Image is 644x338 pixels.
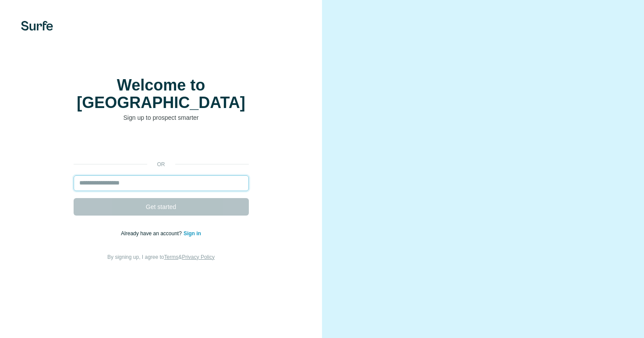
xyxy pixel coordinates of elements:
p: or [147,160,175,168]
div: Sign in with Google. Opens in new tab [74,135,249,154]
iframe: Sign in with Google Dialogue [464,9,635,129]
h1: Welcome to [GEOGRAPHIC_DATA] [74,77,249,112]
iframe: Sign in with Google Button [69,135,253,154]
img: Surfe's logo [21,21,53,31]
span: By signing up, I agree to & [107,254,215,260]
a: Terms [164,254,179,260]
a: Sign in [184,230,201,237]
a: Privacy Policy [182,254,215,260]
span: Already have an account? [121,230,184,237]
p: Sign up to prospect smarter [74,113,249,122]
